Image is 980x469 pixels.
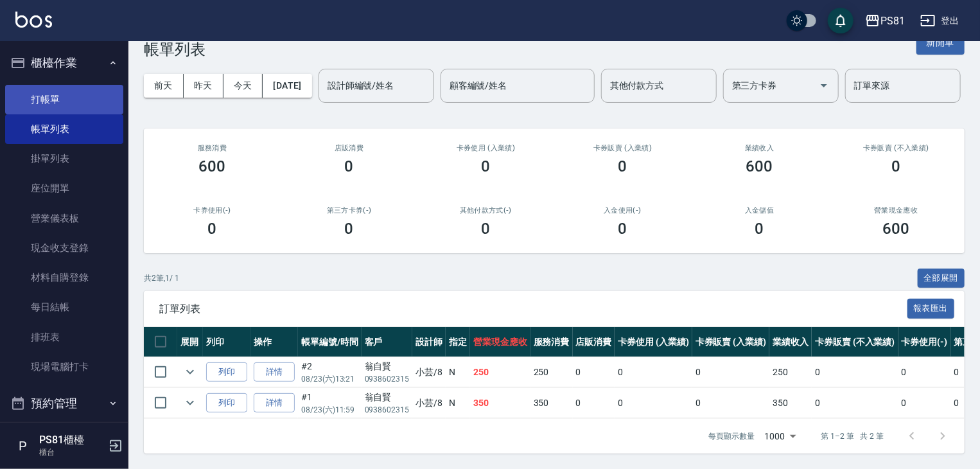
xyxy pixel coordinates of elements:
[365,373,410,385] p: 0938602315
[5,173,123,203] a: 座位開單
[860,8,910,34] button: PS81
[298,357,362,387] td: #2
[5,352,123,382] a: 現場電腦打卡
[530,388,573,418] td: 350
[446,327,470,357] th: 指定
[412,357,446,387] td: 小芸 /8
[760,419,801,454] div: 1000
[615,357,692,387] td: 0
[769,327,812,357] th: 業績收入
[915,9,965,33] button: 登出
[180,362,200,382] button: expand row
[907,302,955,314] a: 報表匯出
[814,75,834,96] button: Open
[692,388,770,418] td: 0
[144,74,184,98] button: 前天
[159,144,265,152] h3: 服務消費
[296,144,402,152] h2: 店販消費
[5,114,123,144] a: 帳單列表
[5,323,123,352] a: 排班表
[916,36,965,48] a: 新開單
[755,220,764,238] h3: 0
[39,434,105,447] h5: PS81櫃檯
[706,206,812,215] h2: 入金儲值
[412,388,446,418] td: 小芸 /8
[883,220,910,238] h3: 600
[208,220,217,238] h3: 0
[812,327,898,357] th: 卡券販賣 (不入業績)
[10,433,36,459] div: P
[618,220,627,238] h3: 0
[573,388,615,418] td: 0
[199,157,226,175] h3: 600
[769,357,812,387] td: 250
[5,144,123,173] a: 掛單列表
[812,357,898,387] td: 0
[5,233,123,263] a: 現金收支登錄
[615,327,692,357] th: 卡券使用 (入業績)
[5,204,123,233] a: 營業儀表板
[365,404,410,416] p: 0938602315
[530,327,573,357] th: 服務消費
[345,220,354,238] h3: 0
[5,46,123,80] button: 櫃檯作業
[298,388,362,418] td: #1
[206,362,247,382] button: 列印
[482,157,491,175] h3: 0
[907,299,955,319] button: 報表匯出
[769,388,812,418] td: 350
[570,206,676,215] h2: 入金使用(-)
[15,12,52,28] img: Logo
[470,327,530,357] th: 營業現金應收
[159,303,907,315] span: 訂單列表
[433,206,539,215] h2: 其他付款方式(-)
[470,357,530,387] td: 250
[365,360,410,373] div: 翁自賢
[296,206,402,215] h2: 第三方卡券(-)
[203,327,250,357] th: 列印
[254,362,295,382] a: 詳情
[180,393,200,412] button: expand row
[892,157,901,175] h3: 0
[159,206,265,215] h2: 卡券使用(-)
[618,157,627,175] h3: 0
[821,430,884,442] p: 第 1–2 筆 共 2 筆
[843,144,949,152] h2: 卡券販賣 (不入業績)
[843,206,949,215] h2: 營業現金應收
[254,393,295,413] a: 詳情
[433,144,539,152] h2: 卡券使用 (入業績)
[898,357,951,387] td: 0
[5,420,123,454] button: 報表及分析
[345,157,354,175] h3: 0
[250,327,298,357] th: 操作
[298,327,362,357] th: 帳單編號/時間
[482,220,491,238] h3: 0
[880,13,905,29] div: PS81
[144,272,179,284] p: 共 2 筆, 1 / 1
[39,447,105,458] p: 櫃台
[573,327,615,357] th: 店販消費
[446,357,470,387] td: N
[706,144,812,152] h2: 業績收入
[812,388,898,418] td: 0
[470,388,530,418] td: 350
[916,31,965,55] button: 新開單
[301,373,358,385] p: 08/23 (六) 13:21
[362,327,413,357] th: 客戶
[828,8,853,33] button: save
[898,388,951,418] td: 0
[530,357,573,387] td: 250
[301,404,358,416] p: 08/23 (六) 11:59
[573,357,615,387] td: 0
[5,292,123,322] a: 每日結帳
[615,388,692,418] td: 0
[5,85,123,114] a: 打帳單
[184,74,223,98] button: 昨天
[898,327,951,357] th: 卡券使用(-)
[692,357,770,387] td: 0
[570,144,676,152] h2: 卡券販賣 (入業績)
[746,157,773,175] h3: 600
[692,327,770,357] th: 卡券販賣 (入業績)
[177,327,203,357] th: 展開
[206,393,247,413] button: 列印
